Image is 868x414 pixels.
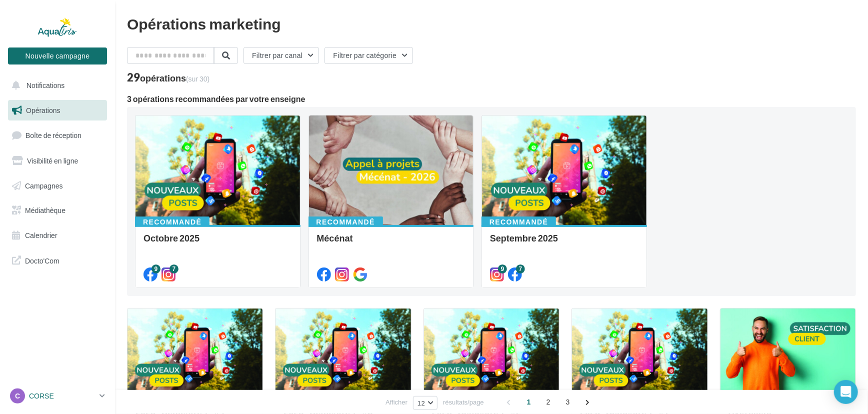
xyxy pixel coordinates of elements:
a: Docto'Com [6,250,109,271]
button: Nouvelle campagne [8,47,107,64]
span: C [15,391,20,401]
div: Octobre 2025 [143,233,292,253]
span: 2 [540,394,556,410]
div: Opérations marketing [127,16,856,31]
span: 12 [417,399,425,407]
span: résultats/page [443,397,484,407]
a: Boîte de réception [6,124,109,146]
div: opérations [140,73,209,82]
button: 12 [413,396,437,410]
span: Boîte de réception [25,131,81,139]
a: Opérations [6,100,109,121]
a: Médiathèque [6,200,109,221]
span: 1 [521,394,537,410]
div: Recommandé [135,216,209,227]
span: Docto'Com [25,254,59,267]
span: Calendrier [25,231,57,239]
button: Filtrer par catégorie [324,47,413,64]
div: Mécénat [317,233,465,253]
div: 7 [516,264,525,273]
p: CORSE [29,391,95,401]
span: Opérations [26,106,60,114]
div: Recommandé [481,216,556,227]
span: 3 [560,394,576,410]
div: 3 opérations recommandées par votre enseigne [127,95,856,103]
span: Médiathèque [25,206,65,214]
a: C CORSE [8,386,107,405]
span: Campagnes [25,181,63,189]
div: 7 [169,264,178,273]
div: Open Intercom Messenger [834,380,858,404]
span: (sur 30) [186,74,209,83]
div: 9 [151,264,160,273]
span: Visibilité en ligne [27,156,78,165]
span: Afficher [385,397,407,407]
div: 9 [498,264,507,273]
span: Notifications [26,81,64,89]
button: Notifications [6,75,105,96]
div: Septembre 2025 [490,233,638,253]
a: Visibilité en ligne [6,150,109,171]
a: Campagnes [6,175,109,196]
div: Recommandé [308,216,383,227]
div: 29 [127,72,209,83]
a: Calendrier [6,225,109,246]
button: Filtrer par canal [243,47,319,64]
